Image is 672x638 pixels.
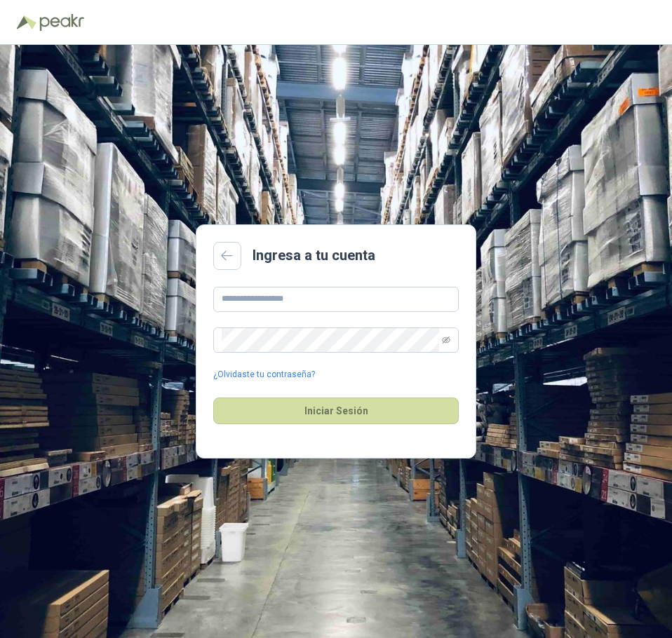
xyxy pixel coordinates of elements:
[213,368,315,381] a: ¿Olvidaste tu contraseña?
[17,15,36,29] img: Logo
[213,398,459,424] button: Iniciar Sesión
[39,14,84,31] img: Peakr
[442,336,450,344] span: eye-invisible
[253,245,375,266] h2: Ingresa a tu cuenta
